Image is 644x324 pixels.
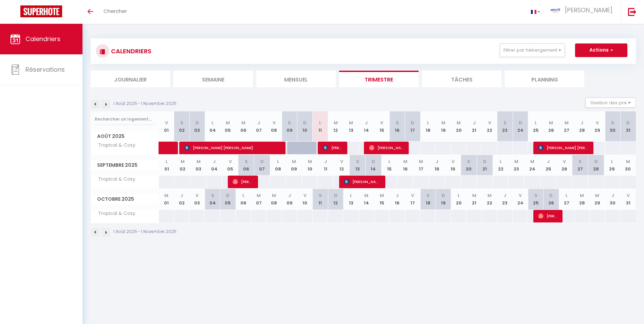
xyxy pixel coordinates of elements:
abbr: D [483,158,486,165]
abbr: J [180,192,183,199]
th: 14 [359,111,374,142]
th: 24 [513,111,528,142]
th: 31 [620,189,636,210]
abbr: M [226,120,230,126]
abbr: M [487,192,492,199]
abbr: V [488,120,491,126]
abbr: V [303,192,307,199]
abbr: M [441,120,445,126]
th: 29 [604,155,620,176]
th: 03 [190,155,206,176]
th: 19 [445,155,461,176]
abbr: L [211,120,214,126]
th: 04 [206,155,222,176]
abbr: S [211,192,214,199]
th: 27 [559,189,574,210]
img: logout [628,7,637,16]
th: 12 [328,111,343,142]
th: 25 [528,189,543,210]
span: Tropical & Cosy [92,142,137,149]
span: [PERSON_NAME] [538,210,558,222]
li: Mensuel [256,71,336,87]
th: 23 [497,189,513,210]
abbr: M [580,192,584,199]
abbr: M [595,192,599,199]
th: 05 [220,189,236,210]
button: Actions [575,43,627,57]
th: 31 [620,111,636,142]
abbr: L [388,158,390,165]
abbr: V [165,120,168,126]
th: 20 [461,155,477,176]
abbr: L [611,158,613,165]
abbr: S [396,120,399,126]
th: 15 [381,155,397,176]
th: 15 [374,189,389,210]
abbr: J [257,120,260,126]
th: 02 [174,155,190,176]
th: 03 [189,189,205,210]
abbr: V [380,120,383,126]
abbr: J [473,120,476,126]
span: Tropical & Cosy [92,176,137,183]
abbr: D [303,120,307,126]
th: 12 [328,189,343,210]
abbr: M [514,158,518,165]
p: 1 Août 2025 - 1 Novembre 2025 [114,229,177,235]
abbr: D [260,158,264,165]
abbr: M [164,192,168,199]
th: 09 [286,155,302,176]
th: 04 [205,111,220,142]
th: 26 [544,189,559,210]
th: 05 [220,111,236,142]
abbr: M [403,158,407,165]
abbr: L [242,192,244,199]
li: Trimestre [339,71,419,87]
abbr: M [419,158,423,165]
th: 16 [397,155,413,176]
th: 16 [389,189,405,210]
th: 14 [359,189,374,210]
abbr: M [457,120,461,126]
abbr: V [411,192,414,199]
abbr: M [292,158,296,165]
th: 22 [493,155,509,176]
abbr: M [272,192,276,199]
abbr: S [245,158,248,165]
abbr: S [534,192,537,199]
th: 28 [574,111,589,142]
abbr: V [273,120,276,126]
abbr: V [563,158,566,165]
span: Réservations [25,65,65,74]
abbr: V [519,192,522,199]
abbr: S [180,120,183,126]
h3: CALENDRIERS [109,43,151,59]
button: Gestion des prix [585,97,636,108]
abbr: L [458,192,460,199]
th: 07 [251,111,266,142]
th: 11 [313,111,328,142]
abbr: M [181,158,185,165]
th: 02 [174,111,189,142]
th: 18 [420,189,436,210]
abbr: L [427,120,429,126]
th: 27 [572,155,588,176]
th: 21 [466,111,482,142]
abbr: J [436,158,438,165]
th: 27 [559,111,574,142]
span: Chercher [104,7,127,15]
th: 15 [374,111,389,142]
abbr: M [565,120,569,126]
span: [PERSON_NAME] [233,175,253,188]
abbr: S [319,192,322,199]
span: Septembre 2025 [91,160,159,170]
li: Planning [505,71,584,87]
span: Calendriers [25,35,60,43]
abbr: L [277,158,279,165]
th: 21 [477,155,493,176]
th: 01 [159,189,174,210]
abbr: D [594,158,598,165]
th: 02 [174,189,189,210]
abbr: V [229,158,232,165]
abbr: M [257,192,261,199]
